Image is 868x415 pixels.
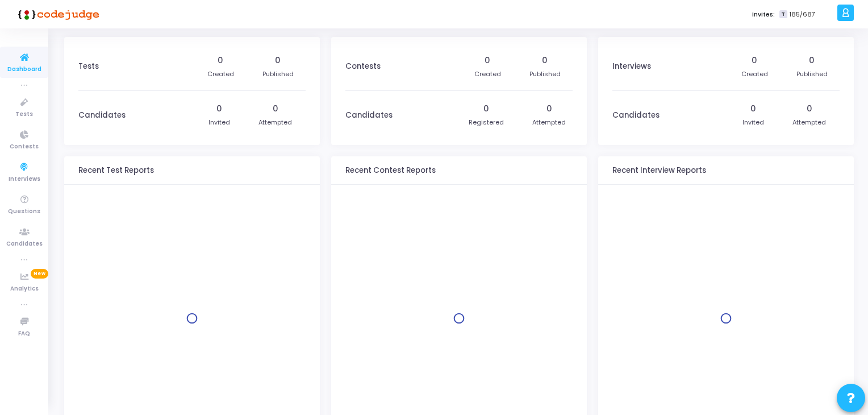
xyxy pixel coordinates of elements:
div: Created [474,69,501,79]
div: 0 [542,55,548,67]
div: Published [262,69,294,79]
span: Tests [15,110,33,119]
span: Interviews [9,175,40,184]
div: 0 [750,103,756,115]
div: 0 [546,103,552,115]
div: Invited [208,118,230,127]
div: 0 [807,103,812,115]
h3: Tests [78,62,99,71]
h3: Candidates [345,111,393,120]
div: Created [741,69,768,79]
h3: Recent Test Reports [78,166,154,175]
div: 0 [216,103,222,115]
span: T [779,10,787,19]
div: 0 [809,55,815,67]
div: 0 [485,55,490,67]
span: FAQ [18,329,30,339]
h3: Recent Contest Reports [345,166,436,175]
span: New [31,269,48,279]
h3: Interviews [612,62,651,71]
div: Created [207,69,234,79]
div: 0 [483,103,489,115]
span: Questions [8,207,40,217]
span: Analytics [10,284,39,294]
div: Published [796,69,828,79]
h3: Recent Interview Reports [612,166,706,175]
label: Invites: [752,10,775,19]
h3: Candidates [612,111,660,120]
div: 0 [275,55,281,67]
div: Published [529,69,561,79]
div: 0 [273,103,278,115]
div: Attempted [258,118,292,127]
span: Contests [10,142,39,152]
img: logo [14,3,99,26]
div: 0 [218,55,223,67]
div: Attempted [792,118,826,127]
h3: Contests [345,62,381,71]
div: Registered [469,118,504,127]
h3: Candidates [78,111,126,120]
span: Dashboard [7,65,41,74]
div: 0 [752,55,757,67]
div: Attempted [532,118,566,127]
div: Invited [742,118,764,127]
span: 185/687 [790,10,815,19]
span: Candidates [6,239,43,249]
